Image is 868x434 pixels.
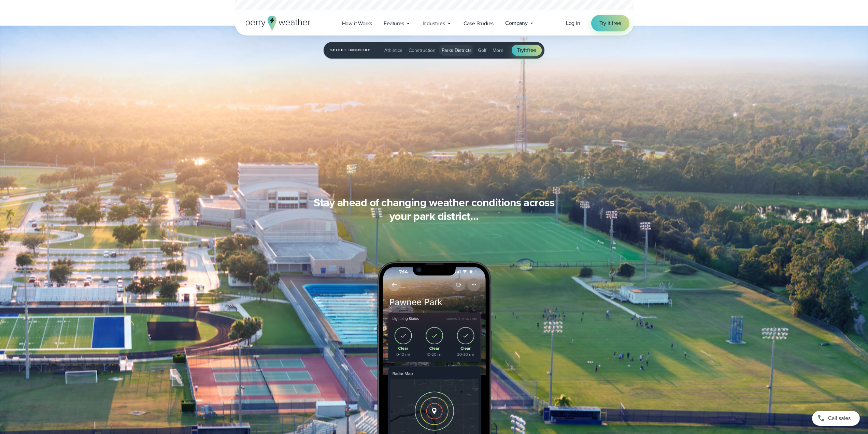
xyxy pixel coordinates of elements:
span: Company [505,19,528,27]
button: Construction [406,45,438,56]
a: How it Works [336,16,378,30]
span: Try free [517,46,536,54]
span: Select Industry [330,46,376,54]
span: How it Works [342,19,372,28]
a: Call sales [812,411,860,426]
span: Call sales [828,414,851,422]
span: Parks Districts [442,47,472,54]
a: Log in [566,19,580,27]
a: Try it free [591,15,629,31]
span: Log in [566,19,580,27]
span: Construction [409,47,436,54]
span: it [524,46,527,54]
span: Features [384,19,404,28]
a: Tryitfree [512,45,542,56]
button: Parks Districts [439,45,474,56]
span: Try it free [599,19,621,27]
span: Case Studies [464,19,494,28]
span: Golf [478,47,486,54]
span: Athletics [384,47,402,54]
button: More [490,45,506,56]
span: More [493,47,503,54]
a: Case Studies [458,16,500,30]
button: Athletics [382,45,405,56]
h3: Stay ahead of changing weather conditions across your park district… [303,196,565,223]
span: Industries [423,19,445,28]
button: Golf [475,45,489,56]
